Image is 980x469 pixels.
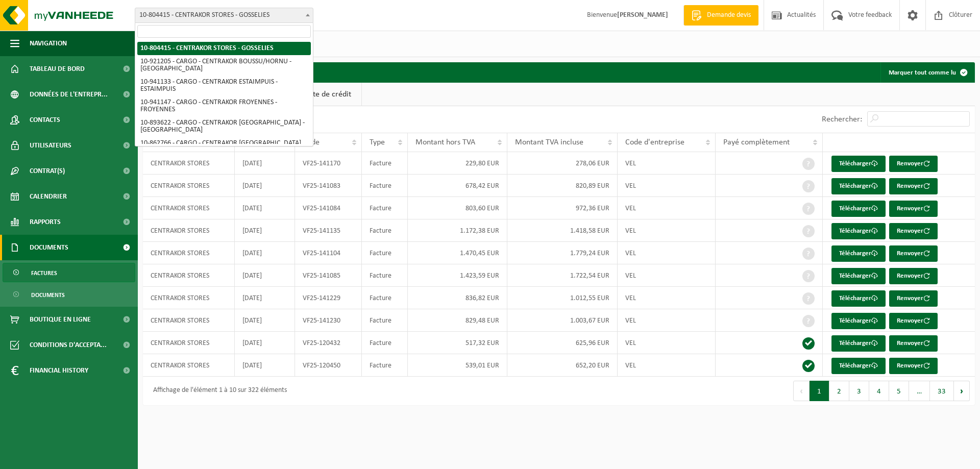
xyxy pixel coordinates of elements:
td: 829,48 EUR [408,309,507,332]
span: Contacts [30,107,60,133]
label: Rechercher: [822,115,862,124]
td: 836,82 EUR [408,287,507,309]
button: Renvoyer [889,201,938,217]
td: 803,60 EUR [408,197,507,219]
button: Next [954,381,970,401]
td: [DATE] [235,219,295,242]
a: Demande devis [683,5,758,26]
a: Télécharger [831,358,886,374]
td: [DATE] [235,175,295,197]
span: Navigation [30,31,67,56]
span: Données de l'entrepr... [30,82,108,107]
td: 652,20 EUR [507,354,618,377]
span: Documents [31,285,65,305]
span: Utilisateurs [30,133,71,158]
td: CENTRAKOR STORES [143,242,235,264]
a: Documents [3,285,135,304]
li: 10-921205 - CARGO - CENTRAKOR BOUSSU/HORNU - [GEOGRAPHIC_DATA] [137,55,311,76]
button: 2 [829,381,849,401]
td: Facture [362,264,408,287]
td: Facture [362,309,408,332]
td: [DATE] [235,354,295,377]
span: Demande devis [704,10,753,20]
span: Code d'entreprise [625,138,684,146]
td: VEL [618,242,716,264]
span: Conditions d'accepta... [30,332,107,358]
span: Calendrier [30,184,67,209]
td: Facture [362,197,408,219]
td: [DATE] [235,197,295,219]
td: Facture [362,152,408,175]
td: Facture [362,354,408,377]
td: VF25-141170 [295,152,362,175]
td: 1.722,54 EUR [507,264,618,287]
td: 1.470,45 EUR [408,242,507,264]
td: VF25-141104 [295,242,362,264]
span: 10-804415 - CENTRAKOR STORES - GOSSELIES [135,8,313,23]
span: Tableau de bord [30,56,85,82]
td: VEL [618,219,716,242]
td: VF25-141230 [295,309,362,332]
td: CENTRAKOR STORES [143,264,235,287]
td: Facture [362,287,408,309]
span: Boutique en ligne [30,307,91,332]
span: Contrat(s) [30,158,65,184]
td: Facture [362,332,408,354]
td: Facture [362,242,408,264]
button: Renvoyer [889,268,938,284]
a: Télécharger [831,178,886,194]
a: Télécharger [831,156,886,172]
button: Renvoyer [889,245,938,262]
li: 10-804415 - CENTRAKOR STORES - GOSSELIES [137,42,311,55]
button: 1 [810,381,829,401]
td: VEL [618,354,716,377]
button: 4 [869,381,889,401]
td: VF25-141085 [295,264,362,287]
li: 10-941133 - CARGO - CENTRAKOR ESTAIMPUIS - ESTAIMPUIS [137,76,311,96]
a: Télécharger [831,268,886,284]
button: Renvoyer [889,178,938,194]
td: CENTRAKOR STORES [143,287,235,309]
button: Renvoyer [889,290,938,307]
td: CENTRAKOR STORES [143,354,235,377]
td: VEL [618,175,716,197]
div: Affichage de l'élément 1 à 10 sur 322 éléments [148,382,287,400]
td: CENTRAKOR STORES [143,332,235,354]
button: Renvoyer [889,156,938,172]
span: Rapports [30,209,61,235]
td: VEL [618,264,716,287]
td: 1.779,24 EUR [507,242,618,264]
td: VEL [618,287,716,309]
td: 625,96 EUR [507,332,618,354]
a: Télécharger [831,313,886,329]
td: 1.423,59 EUR [408,264,507,287]
span: Montant hors TVA [415,138,475,146]
td: [DATE] [235,309,295,332]
td: 278,06 EUR [507,152,618,175]
span: Montant TVA incluse [515,138,583,146]
td: Facture [362,219,408,242]
li: 10-893622 - CARGO - CENTRAKOR [GEOGRAPHIC_DATA] - [GEOGRAPHIC_DATA] [137,116,311,137]
td: CENTRAKOR STORES [143,152,235,175]
button: 3 [849,381,869,401]
span: Type [370,138,385,146]
td: 1.418,58 EUR [507,219,618,242]
a: Télécharger [831,223,886,239]
td: [DATE] [235,152,295,175]
td: [DATE] [235,287,295,309]
li: 10-862766 - CARGO - CENTRAKOR [GEOGRAPHIC_DATA][PERSON_NAME][GEOGRAPHIC_DATA] [137,137,311,157]
span: Financial History [30,358,88,383]
a: Factures [3,263,135,282]
button: Renvoyer [889,358,938,374]
td: VF25-141084 [295,197,362,219]
td: [DATE] [235,332,295,354]
td: 1.003,67 EUR [507,309,618,332]
td: 678,42 EUR [408,175,507,197]
button: 33 [930,381,954,401]
td: 229,80 EUR [408,152,507,175]
td: 517,32 EUR [408,332,507,354]
td: VEL [618,332,716,354]
td: 539,01 EUR [408,354,507,377]
button: Previous [793,381,810,401]
a: Télécharger [831,290,886,307]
